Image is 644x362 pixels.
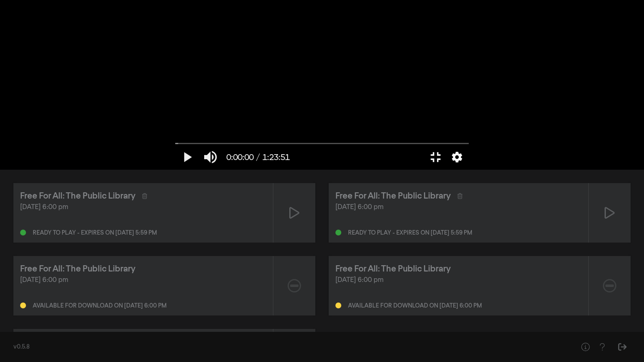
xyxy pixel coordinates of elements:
div: Available for download on [DATE] 6:00 pm [348,303,482,309]
button: Help [594,339,610,355]
button: Exit full screen [424,145,447,170]
button: Help [577,339,594,355]
div: [DATE] 6:00 pm [335,202,582,212]
div: Free For All: The Public Library [335,263,451,275]
button: 0:00:00 / 1:23:51 [222,145,294,170]
div: [DATE] 6:00 pm [20,202,266,212]
button: Sign Out [614,339,631,355]
div: [DATE] 6:00 pm [20,275,266,285]
div: Available for download on [DATE] 6:00 pm [33,303,166,309]
div: [DATE] 6:00 pm [335,275,582,285]
div: Free For All: The Public Library [20,190,135,202]
button: More settings [447,145,467,170]
div: v0.5.8 [13,343,560,352]
div: Free For All: The Public Library [335,190,451,202]
div: Ready to play - expires on [DATE] 5:59 pm [33,230,157,236]
button: Play [175,145,199,170]
button: Mute [199,145,222,170]
div: Free For All: The Public Library [20,263,135,275]
div: Ready to play - expires on [DATE] 5:59 pm [348,230,472,236]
